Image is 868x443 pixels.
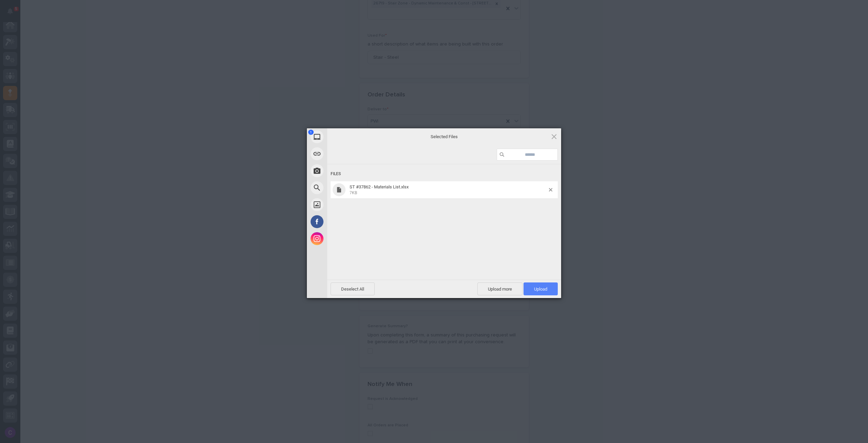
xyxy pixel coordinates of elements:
[550,133,558,140] span: Click here or hit ESC to close picker
[307,179,388,196] div: Web Search
[350,184,409,189] span: ST #37862 - Materials List.xlsx
[307,230,388,247] div: Instagram
[376,133,512,140] span: Selected Files
[524,282,558,295] span: Upload
[307,213,388,230] div: Facebook
[477,282,522,295] span: Upload more
[350,190,357,195] span: 7KB
[307,128,388,145] div: My Device
[307,196,388,213] div: Unsplash
[331,168,558,180] div: Files
[331,282,375,295] span: Deselect All
[307,145,388,162] div: Link (URL)
[348,184,549,196] span: ST #37862 - Materials List.xlsx
[534,287,547,292] span: Upload
[308,130,314,135] span: 1
[307,162,388,179] div: Take Photo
